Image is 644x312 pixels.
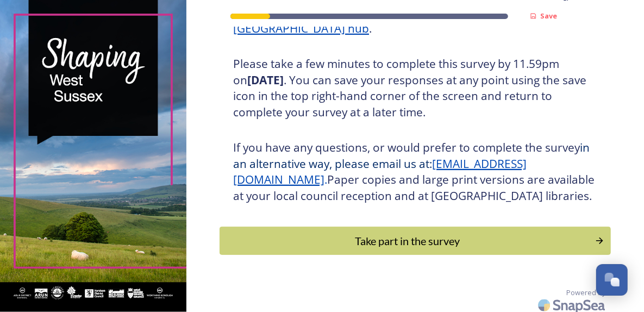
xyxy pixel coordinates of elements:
h3: Please take a few minutes to complete this survey by 11.59pm on . You can save your responses at ... [233,56,597,120]
strong: [DATE] [247,72,284,88]
h3: If you have any questions, or would prefer to complete the survey Paper copies and large print ve... [233,140,597,204]
a: [EMAIL_ADDRESS][DOMAIN_NAME] [233,156,527,188]
div: Take part in the survey [226,233,589,249]
button: Continue [220,227,611,255]
span: . [324,172,327,187]
span: in an alternative way, please email us at: [233,140,592,171]
a: Shaping [GEOGRAPHIC_DATA] hub [233,4,511,36]
button: Open Chat [596,264,628,296]
strong: Save [540,11,557,21]
span: Powered by [566,288,605,298]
